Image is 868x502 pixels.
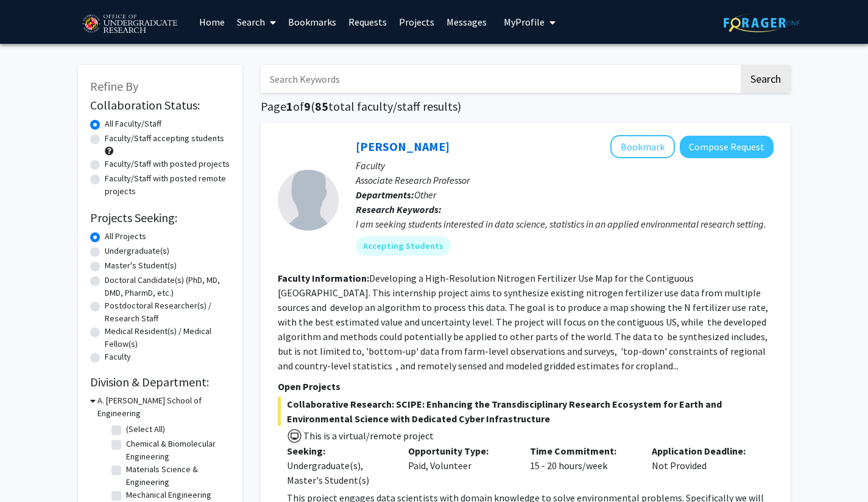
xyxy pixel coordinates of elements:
[97,394,230,420] h3: A. [PERSON_NAME] School of Engineering
[105,172,230,198] label: Faculty/Staff with posted remote projects
[105,230,146,243] label: All Projects
[643,444,764,487] div: Not Provided
[90,211,230,225] h2: Projects Seeking:
[105,158,230,170] label: Faculty/Staff with posted projects
[521,444,643,487] div: 15 - 20 hours/week
[90,375,230,389] h2: Division & Department:
[399,444,521,487] div: Paid, Volunteer
[278,272,770,372] fg-read-more: Developing a High-Resolution Nitrogen Fertilizer Use Map for the Contiguous [GEOGRAPHIC_DATA]. Th...
[278,379,774,394] p: Open Projects
[530,444,633,458] p: Time Commitment:
[356,173,774,187] p: Associate Research Professor
[105,299,230,325] label: Postdoctoral Researcher(s) / Research Staff
[105,350,131,363] label: Faculty
[78,9,181,40] img: University of Maryland Logo
[90,78,138,94] span: Refine By
[356,203,442,215] b: Research Keywords:
[105,274,230,299] label: Doctoral Candidate(s) (PhD, MD, DMD, PharmD, etc.)
[231,1,282,43] a: Search
[356,139,450,154] a: [PERSON_NAME]
[261,99,791,114] h1: Page of ( total faculty/staff results)
[342,1,393,43] a: Requests
[105,245,169,257] label: Undergraduate(s)
[356,189,414,201] b: Departments:
[302,430,434,442] span: This is a virtual/remote project
[356,236,451,256] mat-chip: Accepting Students
[724,13,800,32] img: ForagerOne Logo
[286,99,293,114] span: 1
[741,65,791,93] button: Search
[278,272,369,284] b: Faculty Information:
[90,98,230,113] h2: Collaboration Status:
[315,99,328,114] span: 85
[287,444,390,458] p: Seeking:
[408,444,512,458] p: Opportunity Type:
[504,16,545,28] span: My Profile
[610,135,675,158] button: Add Dong Liang to Bookmarks
[126,438,227,463] label: Chemical & Biomolecular Engineering
[126,463,227,489] label: Materials Science & Engineering
[261,65,739,93] input: Search Keywords
[287,458,390,487] div: Undergraduate(s), Master's Student(s)
[652,444,755,458] p: Application Deadline:
[105,325,230,350] label: Medical Resident(s) / Medical Fellow(s)
[414,189,436,201] span: Other
[126,489,211,501] label: Mechanical Engineering
[193,1,231,43] a: Home
[105,259,177,272] label: Master's Student(s)
[304,99,311,114] span: 9
[356,217,774,231] div: I am seeking students interested in data science, statistics in an applied environmental research...
[126,423,165,436] label: (Select All)
[105,132,224,145] label: Faculty/Staff accepting students
[393,1,440,43] a: Projects
[278,397,774,426] span: Collaborative Research: SCIPE: Enhancing the Transdisciplinary Research Ecosystem for Earth and E...
[282,1,342,43] a: Bookmarks
[680,136,774,158] button: Compose Request to Dong Liang
[440,1,493,43] a: Messages
[9,447,52,493] iframe: Chat
[356,158,774,173] p: Faculty
[105,117,161,130] label: All Faculty/Staff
